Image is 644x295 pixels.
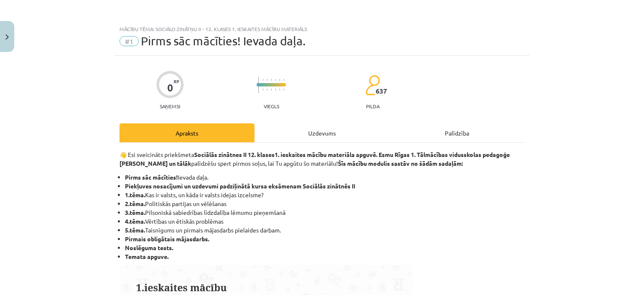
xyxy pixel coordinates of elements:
strong: 4.tēma. [125,217,145,225]
img: icon-short-line-57e1e144782c952c97e751825c79c345078a6d821885a25fce030b3d8c18986b.svg [275,89,276,91]
img: students-c634bb4e5e11cddfef0936a35e636f08e4e9abd3cc4e673bd6f9a4125e45ecb1.svg [365,75,380,96]
li: Pilsoniskā sabiedrības līdzdalība lēmumu pieņemšanā [125,208,525,217]
img: icon-short-line-57e1e144782c952c97e751825c79c345078a6d821885a25fce030b3d8c18986b.svg [271,79,272,81]
span: #1 [119,36,139,46]
img: icon-close-lesson-0947bae3869378f0d4975bcd49f059093ad1ed9edebbc8119c70593378902aed.svg [5,34,9,40]
img: icon-short-line-57e1e144782c952c97e751825c79c345078a6d821885a25fce030b3d8c18986b.svg [262,89,263,91]
span: Pirms sāc mācīties! Ievada daļa. [141,34,306,48]
b: Šīs mācību modulis sastāv no šādām sadaļām: [338,159,463,167]
strong: 5.tēma. [125,226,145,234]
strong: 3.tēma. [125,209,145,216]
strong: Temata apguve. [125,253,169,260]
img: icon-short-line-57e1e144782c952c97e751825c79c345078a6d821885a25fce030b3d8c18986b.svg [283,79,284,81]
p: Saņemsi [156,103,184,109]
div: Palīdzība [390,123,525,142]
p: Viegls [264,103,279,109]
strong: 1.tēma. [125,191,145,198]
span: XP [174,79,179,84]
p: pilda [366,103,379,109]
span: 637 [376,87,387,95]
li: Taisnīgums un pirmais mājasdarbs pielaides darbam. [125,226,525,235]
strong: 2.tēma. [125,200,145,207]
img: icon-short-line-57e1e144782c952c97e751825c79c345078a6d821885a25fce030b3d8c18986b.svg [267,89,267,91]
li: Politiskās partijas un vēlēšanas [125,199,525,208]
img: icon-short-line-57e1e144782c952c97e751825c79c345078a6d821885a25fce030b3d8c18986b.svg [267,79,267,81]
div: Apraksts [119,123,254,142]
li: Kas ir valsts, un kāda ir valsts idejas izcelsme? [125,191,525,199]
strong: Pirmais obligātais mājasdarbs. [125,235,209,243]
li: Ievada daļa. [125,173,525,182]
img: icon-short-line-57e1e144782c952c97e751825c79c345078a6d821885a25fce030b3d8c18986b.svg [275,79,276,81]
p: 👋 Esi sveicināts priekšmeta palīdzēšu spert pirmos soļus, lai Tu apgūtu šo materiālu! [119,150,525,168]
strong: Pirms sāc mācīties! [125,173,178,181]
div: 0 [167,82,173,94]
div: Uzdevums [254,123,390,142]
img: icon-short-line-57e1e144782c952c97e751825c79c345078a6d821885a25fce030b3d8c18986b.svg [279,89,280,91]
img: icon-short-line-57e1e144782c952c97e751825c79c345078a6d821885a25fce030b3d8c18986b.svg [271,89,272,91]
img: icon-short-line-57e1e144782c952c97e751825c79c345078a6d821885a25fce030b3d8c18986b.svg [279,79,280,81]
img: icon-long-line-d9ea69661e0d244f92f715978eff75569469978d946b2353a9bb055b3ed8787d.svg [258,77,259,93]
div: Mācību tēma: Sociālo zinātņu ii - 12. klases 1. ieskaites mācību materiāls [119,26,525,32]
strong: Piekļuves nosacījumi un uzdevumi padziļinātā kursa eksāmenam Sociālās zinātnēs II [125,182,355,190]
img: icon-short-line-57e1e144782c952c97e751825c79c345078a6d821885a25fce030b3d8c18986b.svg [283,89,284,91]
img: icon-short-line-57e1e144782c952c97e751825c79c345078a6d821885a25fce030b3d8c18986b.svg [262,79,263,81]
strong: Sociālās zinātnes II 12. klases [194,151,275,158]
li: Vērtības un ētiskās problēmas [125,217,525,226]
strong: 1. ieskaites mācību materiāla apguvē. Esmu Rīgas 1. Tālmācības vidusskolas pedagoģe [PERSON_NAME]... [119,151,510,167]
strong: Noslēguma tests. [125,244,173,251]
